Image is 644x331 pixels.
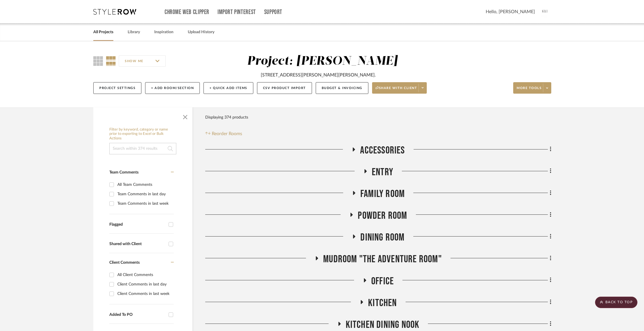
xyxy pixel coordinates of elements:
span: Share with client [376,86,417,94]
span: Reorder Rooms [212,130,242,137]
span: Kitchen Dining Nook [346,319,420,331]
span: More tools [517,86,542,94]
button: Share with client [372,82,427,94]
div: Shared with Client [109,242,166,247]
a: Library [128,28,140,36]
span: Accessories [360,144,405,157]
div: Client Comments in last day [117,280,172,289]
div: [STREET_ADDRESS][PERSON_NAME][PERSON_NAME]. [261,72,376,78]
span: Office [371,275,394,287]
a: Inspiration [154,28,173,36]
a: Import Pinterest [218,10,256,15]
button: Project Settings [93,82,141,94]
div: Flagged [109,222,166,227]
span: Team Comments [109,170,139,174]
a: All Projects [93,28,113,36]
div: Team Comments in last week [117,199,172,208]
button: Budget & Invoicing [316,82,368,94]
div: Added To PO [109,312,166,317]
span: Entry [372,166,393,178]
span: Family Room [360,188,405,200]
span: Mudroom "The Adventure Room" [323,253,442,265]
img: avatar [539,6,551,18]
button: More tools [513,82,551,94]
div: All Team Comments [117,180,172,189]
a: Chrome Web Clipper [165,10,209,15]
div: Project: [PERSON_NAME] [247,55,398,67]
span: Client Comments [109,261,140,265]
input: Search within 374 results [109,143,176,154]
div: Client Comments in last week [117,289,172,298]
div: All Client Comments [117,270,172,279]
span: Dining Room [360,231,404,244]
a: Upload History [188,28,214,36]
button: Reorder Rooms [205,130,242,137]
button: + Quick Add Items [204,82,253,94]
span: Hello, [PERSON_NAME] [486,8,535,15]
scroll-to-top-button: BACK TO TOP [595,297,637,308]
div: Team Comments in last day [117,190,172,199]
a: Support [264,10,282,15]
button: CSV Product Import [257,82,312,94]
span: Kitchen [368,297,397,309]
button: + Add Room/Section [145,82,200,94]
h6: Filter by keyword, category or name prior to exporting to Excel or Bulk Actions [109,127,176,141]
button: Close [179,110,191,122]
span: Powder Room [358,210,407,222]
div: Displaying 374 products [205,112,248,123]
